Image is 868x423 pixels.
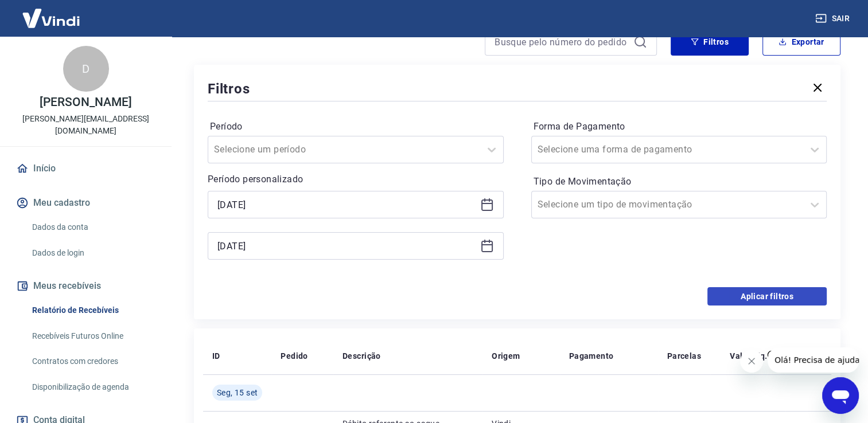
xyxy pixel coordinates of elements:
p: [PERSON_NAME][EMAIL_ADDRESS][DOMAIN_NAME] [9,113,162,137]
h5: Filtros [208,80,250,98]
div: D [63,46,109,92]
iframe: Fechar mensagem [740,350,763,373]
span: Seg, 15 set [217,387,258,398]
button: Sair [813,8,854,29]
a: Disponibilização de agenda [28,375,158,399]
p: Descrição [342,350,381,362]
label: Período [210,120,501,134]
button: Filtros [671,28,749,56]
p: Pedido [281,350,308,362]
p: Parcelas [667,350,701,362]
button: Exportar [762,28,840,56]
iframe: Botão para abrir a janela de mensagens [822,377,859,414]
span: Olá! Precisa de ajuda? [7,8,96,17]
button: Meu cadastro [14,190,158,216]
img: Vindi [14,1,88,36]
a: Dados de login [28,241,158,265]
input: Busque pelo número do pedido [495,33,629,50]
a: Início [14,156,158,181]
a: Contratos com credores [28,350,158,373]
a: Recebíveis Futuros Online [28,324,158,348]
button: Aplicar filtros [707,287,827,305]
p: Período personalizado [208,173,504,186]
p: Origem [492,350,520,362]
label: Forma de Pagamento [534,120,825,134]
input: Data inicial [217,196,476,213]
a: Relatório de Recebíveis [28,299,158,322]
label: Tipo de Movimentação [534,175,825,189]
p: ID [212,350,220,362]
p: Valor Líq. [730,350,767,362]
a: Dados da conta [28,216,158,239]
iframe: Mensagem da empresa [768,347,859,373]
input: Data final [217,237,476,254]
button: Meus recebíveis [14,273,158,299]
p: [PERSON_NAME] [40,96,131,108]
p: Pagamento [569,350,614,362]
